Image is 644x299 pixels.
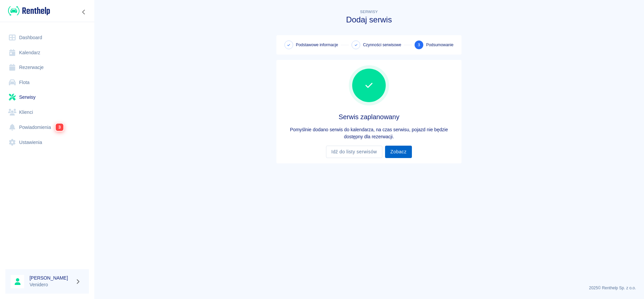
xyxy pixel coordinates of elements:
[79,8,89,16] button: Zwiń nawigację
[326,146,382,158] a: Idź do listy serwisów
[56,124,63,131] span: 3
[385,146,412,158] a: Zobacz
[276,15,462,24] h3: Dodaj serwis
[5,60,89,75] a: Rezerwacje
[5,120,89,135] a: Powiadomienia3
[5,105,89,120] a: Klienci
[5,90,89,105] a: Serwisy
[296,42,338,48] span: Podstawowe informacje
[5,135,89,150] a: Ustawienia
[30,281,72,288] p: Venidero
[8,5,50,16] img: Renthelp logo
[102,285,636,291] p: 2025 © Renthelp Sp. z o.o.
[5,45,89,60] a: Kalendarz
[360,10,378,14] span: Serwisy
[363,42,401,48] span: Czynności serwisowe
[5,75,89,90] a: Flota
[5,30,89,45] a: Dashboard
[30,275,72,281] h6: [PERSON_NAME]
[418,42,420,49] span: 3
[282,126,456,140] p: Pomyślnie dodano serwis do kalendarza, na czas serwisu, pojazd nie będzie dostępny dla rezerwacji.
[5,5,50,16] a: Renthelp logo
[282,113,456,121] h4: Serwis zaplanowany
[426,42,453,48] span: Podsumowanie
